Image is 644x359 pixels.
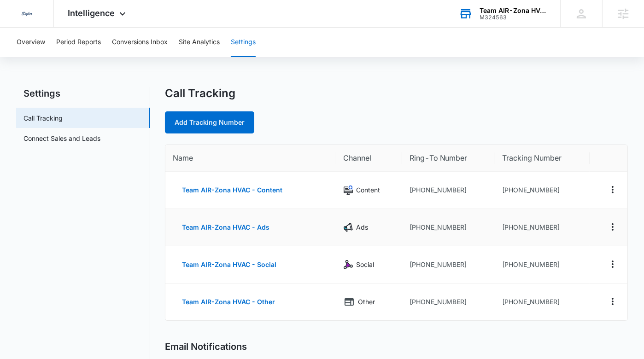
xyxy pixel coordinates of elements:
p: Social [357,260,375,270]
h1: Call Tracking [165,87,235,100]
th: Ring-To Number [402,145,495,172]
span: Intelligence [68,8,115,18]
p: Content [357,185,381,195]
h2: Settings [16,87,150,100]
div: account id [480,14,547,21]
a: Add Tracking Number [165,111,254,133]
th: Channel [336,145,402,172]
button: Team AIR-Zona HVAC - Content [173,179,292,201]
div: account name [480,7,547,14]
a: Call Tracking [23,113,63,123]
td: [PHONE_NUMBER] [495,284,590,320]
img: Social [344,260,353,269]
h2: Email Notifications [165,341,247,353]
button: Site Analytics [179,28,220,57]
img: Content [344,185,353,195]
td: [PHONE_NUMBER] [402,284,495,320]
th: Name [165,145,336,172]
img: Sigler Corporate [18,6,35,22]
a: Connect Sales and Leads [23,133,100,143]
button: Actions [605,257,620,272]
button: Team AIR-Zona HVAC - Ads [173,216,279,238]
td: [PHONE_NUMBER] [402,246,495,284]
td: [PHONE_NUMBER] [402,209,495,246]
button: Team AIR-Zona HVAC - Social [173,254,286,276]
button: Actions [605,220,620,234]
td: [PHONE_NUMBER] [495,172,590,209]
th: Tracking Number [495,145,590,172]
button: Settings [231,28,256,57]
button: Actions [605,182,620,197]
button: Period Reports [56,28,101,57]
button: Conversions Inbox [112,28,168,57]
td: [PHONE_NUMBER] [402,172,495,209]
p: Other [358,297,375,307]
td: [PHONE_NUMBER] [495,209,590,246]
img: Ads [344,223,353,232]
button: Overview [17,28,45,57]
button: Team AIR-Zona HVAC - Other [173,291,284,313]
button: Actions [605,294,620,309]
td: [PHONE_NUMBER] [495,246,590,284]
p: Ads [357,222,369,232]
